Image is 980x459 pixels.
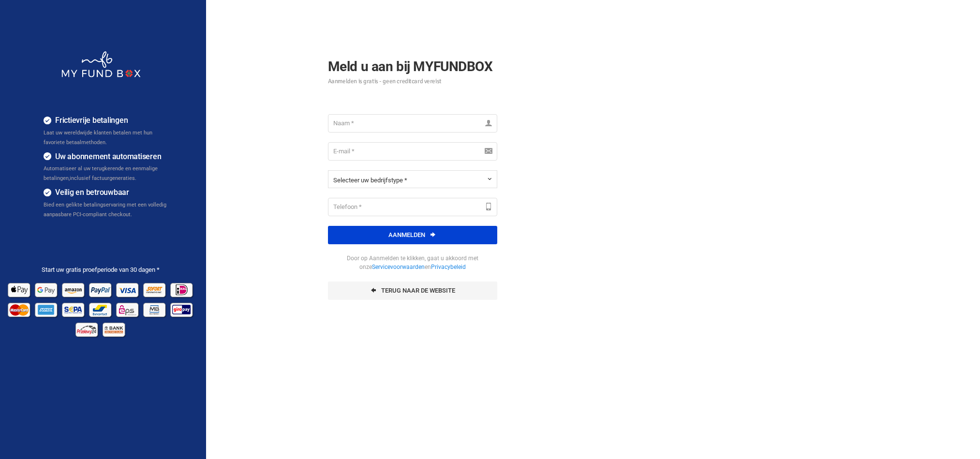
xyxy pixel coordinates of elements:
button: Aanmelden [328,226,497,244]
input: E-mail * [328,142,497,161]
input: Telefoon * [328,198,497,216]
span: Door op Aanmelden te klikken, gaat u akkoord met onze en [328,254,497,272]
small: Aanmelden is gratis - geen creditcard vereist [328,78,497,85]
a: Privacybeleid [431,264,466,270]
img: Ideal Pay [169,280,195,299]
span: Automatiseer al uw terugkerende en eenmalige betalingen,inclusief factuurgeneraties. [44,165,158,181]
img: p24 Pay [74,319,100,339]
img: Mastercard Pay [7,299,32,319]
img: Sofort Pay [142,280,168,299]
img: whiteMFB.png [60,50,141,78]
img: Visa [115,280,141,299]
h4: Frictievrije betalingen [44,115,172,127]
a: Terug naar de website [328,281,497,300]
span: Laat uw wereldwijde klanten betalen met hun favoriete betaalmethoden. [44,130,152,146]
span: Bied een gelikte betalingservaring met een volledig aanpasbare PCI-compliant checkout. [44,202,166,218]
input: Naam * [328,114,497,133]
img: EPS Pay [115,299,141,319]
a: Servicevoorwaarden [372,264,425,270]
img: giropay [169,299,195,319]
img: Google Pay [34,280,59,299]
img: Amazon [61,280,87,299]
img: Paypal [88,280,114,299]
img: Apple Pay [7,280,32,299]
h2: Meld u aan bij MYFUNDBOX [328,56,497,85]
span: Selecteer uw bedrijfstype * [333,177,407,184]
h4: Veilig en betrouwbaar [44,187,172,199]
img: banktransfer [102,319,127,339]
img: mb Pay [142,299,168,319]
button: Selecteer uw bedrijfstype * [328,170,497,188]
img: Bancontact Pay [88,299,114,319]
img: sepa Pay [61,299,87,319]
img: american_express Pay [34,299,59,319]
h4: Uw abonnement automatiseren [44,151,172,163]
